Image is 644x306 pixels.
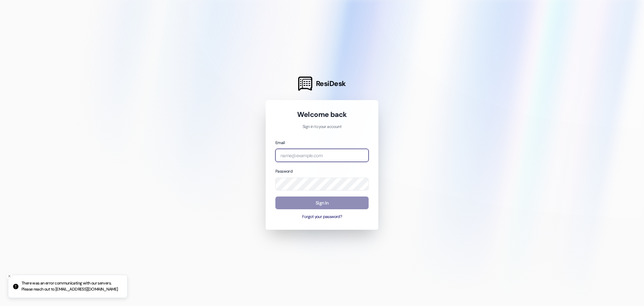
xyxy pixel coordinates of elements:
[275,124,369,130] p: Sign in to your account
[275,110,369,119] h1: Welcome back
[6,273,13,279] button: Close toast
[298,77,312,91] img: ResiDesk Logo
[275,214,369,220] button: Forgot your password?
[275,196,369,210] button: Sign In
[275,140,285,145] label: Email
[275,149,369,162] input: name@example.com
[316,79,346,88] span: ResiDesk
[21,280,122,292] p: There was an error communicating with our servers. Please reach out to [EMAIL_ADDRESS][DOMAIN_NAME]
[275,169,292,174] label: Password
